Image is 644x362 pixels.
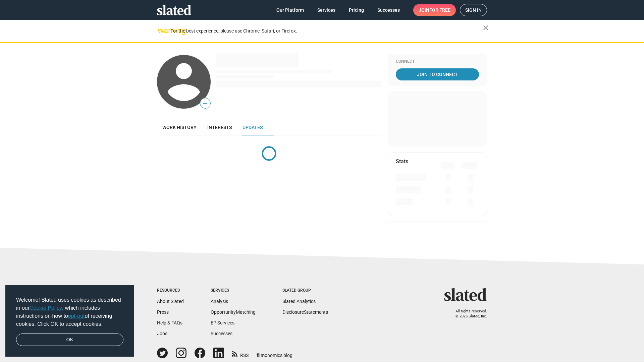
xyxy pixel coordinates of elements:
span: Join [419,4,450,16]
a: Press [157,309,169,315]
div: Services [211,288,256,293]
span: Welcome! Slated uses cookies as described in our , which includes instructions on how to of recei... [16,296,123,328]
span: Sign in [465,4,482,16]
a: RSS [232,348,249,359]
span: Successes [377,4,400,16]
a: Services [312,4,341,16]
mat-card-title: Stats [396,158,408,165]
a: OpportunityMatching [211,309,256,315]
a: Updates [237,119,268,135]
span: Join To Connect [397,68,478,80]
span: Work history [162,125,197,130]
a: Successes [211,331,232,336]
span: — [200,99,210,108]
mat-icon: close [482,24,490,32]
span: for free [429,4,450,16]
a: Interests [202,119,237,135]
span: Interests [207,125,232,130]
div: Resources [157,288,184,293]
span: film [257,353,265,358]
div: Slated Group [282,288,328,293]
a: dismiss cookie message [16,334,123,346]
a: Pricing [343,4,369,16]
a: Join To Connect [396,68,479,80]
div: Connect [396,59,479,64]
div: For the best experience, please use Chrome, Safari, or Firefox. [170,26,483,36]
a: Analysis [211,299,228,304]
a: Cookie Policy [30,305,62,311]
p: All rights reserved. © 2025 Slated, Inc. [448,309,487,319]
div: cookieconsent [5,285,134,357]
a: Work history [157,119,202,135]
a: Sign in [460,4,487,16]
span: Updates [243,125,263,130]
a: Our Platform [271,4,309,16]
a: filmonomics blog [257,347,292,359]
a: EP Services [211,320,234,325]
a: DisclosureStatements [282,309,328,315]
a: Joinfor free [413,4,456,16]
a: opt-out [68,313,85,319]
a: Successes [372,4,405,16]
mat-icon: warning [158,26,166,35]
span: Pricing [349,4,364,16]
a: Help & FAQs [157,320,182,325]
a: About Slated [157,299,184,304]
span: Services [317,4,335,16]
a: Slated Analytics [282,299,316,304]
a: Jobs [157,331,167,336]
span: Our Platform [276,4,304,16]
